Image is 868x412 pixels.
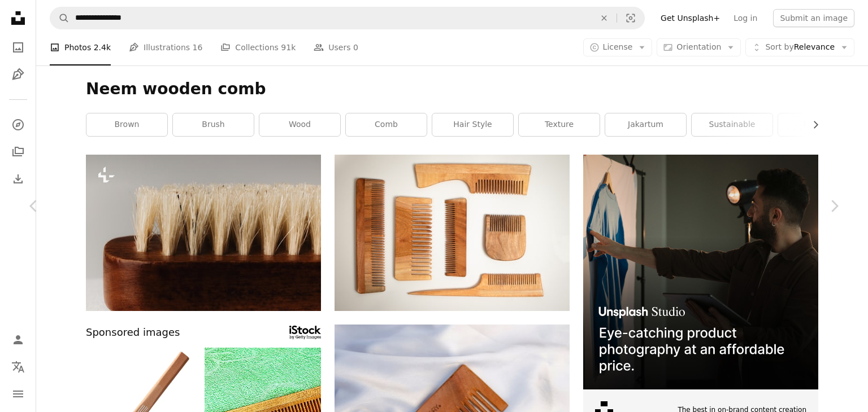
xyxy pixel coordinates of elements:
[583,155,818,389] img: file-1715714098234-25b8b4e9d8faimage
[129,29,202,65] a: Illustrations 16
[314,29,358,65] a: Users 0
[617,7,644,29] button: Visual search
[335,155,570,311] img: a collection of wooden combs and combs on a white surface
[583,38,653,56] button: License
[778,113,859,136] a: recycle
[800,152,868,260] a: Next
[86,325,180,341] span: Sponsored images
[7,141,29,163] a: Collections
[7,356,29,378] button: Language
[193,41,203,54] span: 16
[86,113,167,136] a: brown
[603,42,633,51] span: License
[7,113,29,136] a: Explore
[86,79,818,99] h1: Neem wooden comb
[692,113,772,136] a: sustainable
[259,113,340,136] a: wood
[7,36,29,59] a: Photos
[519,113,600,136] a: texture
[346,113,427,136] a: comb
[7,383,29,405] button: Menu
[281,41,296,54] span: 91k
[727,9,764,27] a: Log in
[592,7,617,29] button: Clear
[765,42,793,51] span: Sort by
[50,7,645,29] form: Find visuals sitewide
[676,42,721,51] span: Orientation
[335,227,570,238] a: a collection of wooden combs and combs on a white surface
[353,41,358,54] span: 0
[745,38,854,56] button: Sort byRelevance
[654,9,727,27] a: Get Unsplash+
[805,113,818,136] button: scroll list to the right
[50,7,70,29] button: Search Unsplash
[7,328,29,351] a: Log in / Sign up
[173,113,254,136] a: brush
[7,63,29,86] a: Illustrations
[86,155,321,311] img: Close-up of a wooden brush with natural bristles
[86,227,321,238] a: Close-up of a wooden brush with natural bristles
[657,38,741,56] button: Orientation
[432,113,513,136] a: hair style
[220,29,296,65] a: Collections 91k
[605,113,686,136] a: jakartum
[765,42,835,53] span: Relevance
[773,9,854,27] button: Submit an image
